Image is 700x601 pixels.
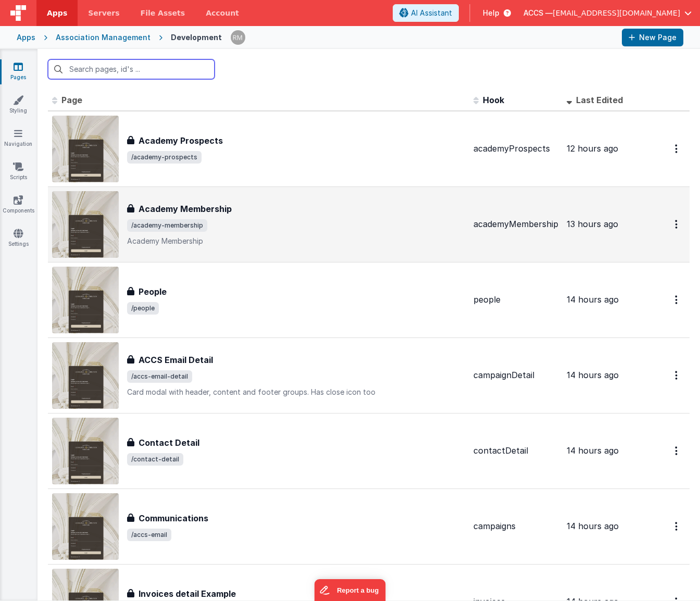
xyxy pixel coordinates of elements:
[127,453,183,466] span: /contact-detail
[523,8,692,18] button: ACCS — [EMAIL_ADDRESS][DOMAIN_NAME]
[141,8,185,18] span: File Assets
[139,285,167,298] h3: People
[483,95,504,105] span: Hook
[127,529,171,541] span: /accs-email
[473,143,558,155] div: academyProspects
[127,219,207,232] span: /academy-membership
[567,219,618,229] span: 13 hours ago
[139,134,223,147] h3: Academy Prospects
[483,8,499,18] span: Help
[669,365,685,386] button: Options
[127,236,465,246] p: Academy Membership
[127,370,192,383] span: /accs-email-detail
[473,520,558,532] div: campaigns
[393,4,459,22] button: AI Assistant
[139,436,199,449] h3: Contact Detail
[48,59,215,79] input: Search pages, id's ...
[473,218,558,230] div: academyMembership
[473,294,558,306] div: people
[231,30,245,45] img: 1e10b08f9103151d1000344c2f9be56b
[622,29,683,46] button: New Page
[139,203,232,215] h3: Academy Membership
[567,294,619,305] span: 14 hours ago
[47,8,67,18] span: Apps
[127,387,465,397] p: Card modal with header, content and footer groups. Has close icon too
[315,579,386,601] iframe: Marker.io feedback button
[567,143,618,154] span: 12 hours ago
[553,8,680,18] span: [EMAIL_ADDRESS][DOMAIN_NAME]
[127,151,202,164] span: /academy-prospects
[473,369,558,381] div: campaignDetail
[17,32,35,43] div: Apps
[576,95,623,105] span: Last Edited
[473,445,558,457] div: contactDetail
[127,302,159,315] span: /people
[567,370,619,380] span: 14 hours ago
[669,138,685,159] button: Options
[523,8,553,18] span: ACCS —
[411,8,452,18] span: AI Assistant
[139,354,213,366] h3: ACCS Email Detail
[567,521,619,531] span: 14 hours ago
[669,440,685,461] button: Options
[567,445,619,456] span: 14 hours ago
[56,32,151,43] div: Association Management
[669,214,685,235] button: Options
[61,95,82,105] span: Page
[669,289,685,310] button: Options
[139,587,236,600] h3: Invoices detail Example
[139,512,208,524] h3: Communications
[669,516,685,537] button: Options
[171,32,222,43] div: Development
[88,8,119,18] span: Servers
